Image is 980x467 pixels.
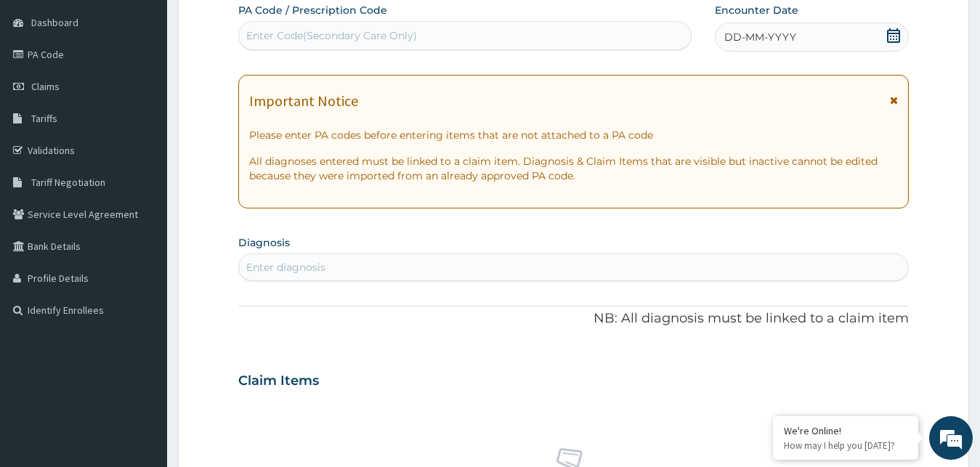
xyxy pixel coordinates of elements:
[84,141,201,288] span: We're online!
[784,439,907,452] p: How may I help you today?
[31,112,57,125] span: Tariffs
[7,312,277,363] textarea: Type your message and hit 'Enter'
[784,424,907,437] div: We're Online!
[238,3,387,17] label: PA Code / Prescription Code
[31,176,105,189] span: Tariff Negotiation
[249,128,899,142] p: Please enter PA codes before entering items that are not attached to a PA code
[246,260,325,275] div: Enter diagnosis
[238,373,319,389] h3: Claim Items
[715,3,798,17] label: Encounter Date
[724,30,796,44] span: DD-MM-YYYY
[27,73,59,109] img: d_794563401_company_1708531726252_794563401
[238,309,910,328] p: NB: All diagnosis must be linked to a claim item
[238,235,290,250] label: Diagnosis
[249,93,358,109] h1: Important Notice
[238,7,273,42] div: Minimize live chat window
[249,154,899,183] p: All diagnoses entered must be linked to a claim item. Diagnosis & Claim Items that are visible bu...
[31,16,78,29] span: Dashboard
[246,28,417,43] div: Enter Code(Secondary Care Only)
[31,80,60,93] span: Claims
[76,81,244,100] div: Chat with us now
